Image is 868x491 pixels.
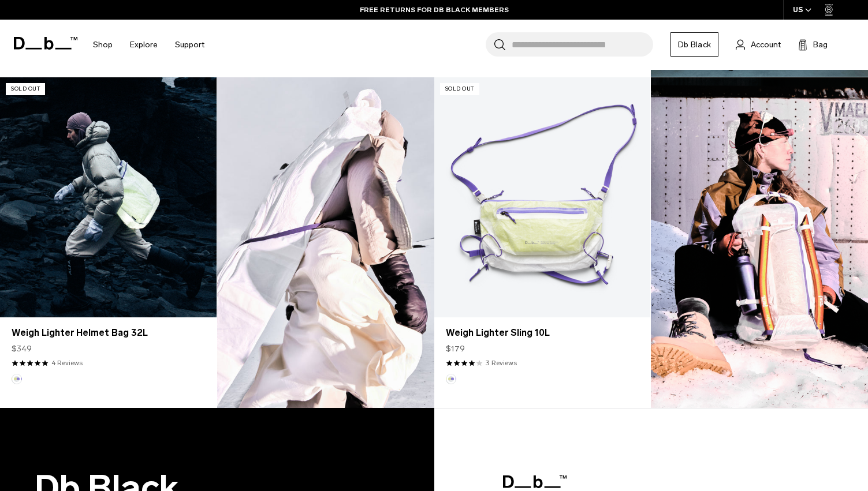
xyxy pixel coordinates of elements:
[51,358,83,368] a: 4 reviews
[446,326,639,340] a: Weigh Lighter Sling 10L
[360,5,509,15] a: FREE RETURNS FOR DB BLACK MEMBERS
[670,32,718,57] a: Db Black
[84,20,213,70] nav: Main Navigation
[93,24,113,65] a: Shop
[446,374,456,384] button: Aurora
[217,77,434,408] img: Content block image
[12,326,205,340] a: Weigh Lighter Helmet Bag 32L
[446,343,465,355] span: $179
[486,358,517,368] a: 3 reviews
[813,39,828,51] span: Bag
[6,83,45,95] p: Sold Out
[12,374,22,384] button: Aurora
[175,24,204,65] a: Support
[736,38,781,51] a: Account
[651,77,868,408] img: Content block image
[130,24,158,65] a: Explore
[751,39,781,51] span: Account
[434,77,651,317] a: Weigh Lighter Sling 10L
[12,343,32,355] span: $349
[440,83,479,95] p: Sold Out
[798,38,828,51] button: Bag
